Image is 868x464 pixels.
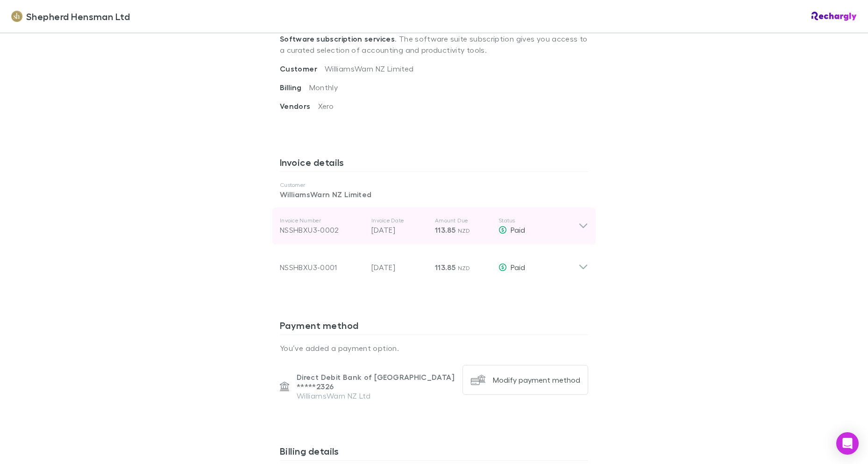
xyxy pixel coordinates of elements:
[836,432,859,455] div: Open Intercom Messenger
[280,64,325,73] span: Customer
[272,245,596,282] div: NSSHBXU3-0001[DATE]113.85 NZDPaid
[280,83,309,92] span: Billing
[435,225,455,235] span: 113.85
[493,375,580,385] div: Modify payment method
[470,372,485,387] img: Modify payment method's Logo
[318,101,334,110] span: Xero
[371,224,427,236] p: [DATE]
[458,264,470,271] span: NZD
[280,320,588,335] h3: Payment method
[280,343,588,354] p: You’ve added a payment option.
[280,101,318,111] span: Vendors
[297,372,455,391] p: Direct Debit Bank of [GEOGRAPHIC_DATA] ***** 2326
[371,262,427,273] p: [DATE]
[462,365,588,395] button: Modify payment method
[511,263,525,271] span: Paid
[297,391,455,400] p: WilliamsWarn NZ Ltd
[280,217,364,224] p: Invoice Number
[280,189,588,200] p: WilliamsWarn NZ Limited
[371,217,427,224] p: Invoice Date
[511,225,525,234] span: Paid
[325,64,413,73] span: WilliamsWarn NZ Limited
[811,12,857,21] img: Rechargly Logo
[280,157,588,171] h3: Invoice details
[280,445,588,460] h3: Billing details
[309,83,338,92] span: Monthly
[435,217,491,224] p: Amount Due
[280,34,395,43] strong: Software subscription services
[11,11,22,22] img: Shepherd Hensman Ltd's Logo
[280,224,364,236] div: NSSHBXU3-0002
[280,262,364,273] div: NSSHBXU3-0001
[458,227,470,234] span: NZD
[280,181,588,189] p: Customer
[280,26,588,63] p: . The software suite subscription gives you access to a curated selection of accounting and produ...
[26,9,130,23] span: Shepherd Hensman Ltd
[435,263,455,272] span: 113.85
[498,217,578,224] p: Status
[272,207,596,245] div: Invoice NumberNSSHBXU3-0002Invoice Date[DATE]Amount Due113.85 NZDStatusPaid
